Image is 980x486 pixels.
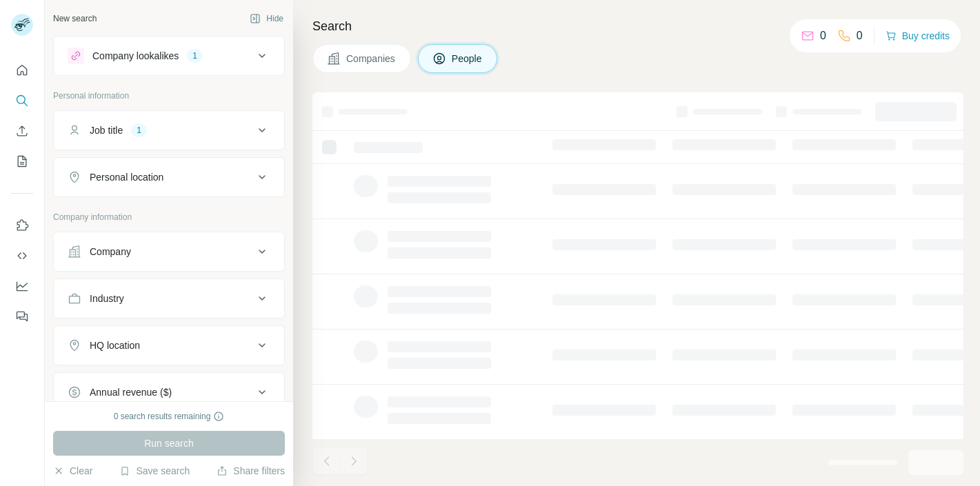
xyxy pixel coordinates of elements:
[53,211,285,223] p: Company information
[11,119,33,143] button: Enrich CSV
[11,58,33,83] button: Quick start
[90,292,124,305] div: Industry
[53,464,92,478] button: Clear
[90,338,140,352] div: HQ location
[820,28,826,44] p: 0
[54,282,284,315] button: Industry
[452,52,483,65] span: People
[131,124,147,136] div: 1
[11,304,33,329] button: Feedback
[119,464,190,478] button: Save search
[54,39,284,72] button: Company lookalikes1
[11,243,33,268] button: Use Surfe API
[312,17,963,36] h4: Search
[11,213,33,238] button: Use Surfe on LinkedIn
[54,235,284,268] button: Company
[53,90,285,102] p: Personal information
[346,52,397,65] span: Companies
[92,49,179,63] div: Company lookalikes
[90,170,163,184] div: Personal location
[11,88,33,113] button: Search
[240,8,293,29] button: Hide
[217,464,285,478] button: Share filters
[11,274,33,298] button: Dashboard
[114,410,225,423] div: 0 search results remaining
[857,28,863,44] p: 0
[90,385,172,399] div: Annual revenue ($)
[11,149,33,174] button: My lists
[187,50,203,62] div: 1
[886,26,950,45] button: Buy credits
[54,114,284,147] button: Job title1
[53,12,97,25] div: New search
[90,245,131,259] div: Company
[54,376,284,409] button: Annual revenue ($)
[54,161,284,194] button: Personal location
[90,123,123,137] div: Job title
[54,329,284,362] button: HQ location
